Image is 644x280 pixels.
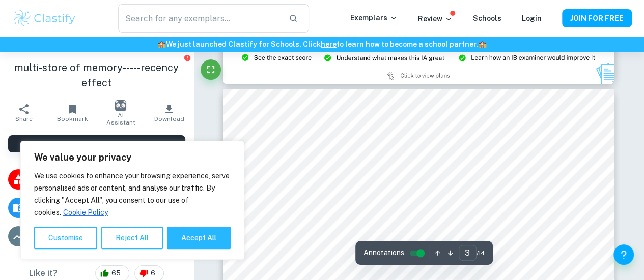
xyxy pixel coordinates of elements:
[2,39,642,50] h6: We just launched Clastify for Schools. Click to learn how to become a school partner.
[118,4,281,33] input: Search for any exemplars...
[363,247,404,258] span: Annotations
[34,170,231,219] p: We use cookies to enhance your browsing experience, serve personalised ads or content, and analys...
[477,248,485,258] span: / 14
[145,268,161,278] span: 6
[8,135,185,152] button: View [PERSON_NAME]
[115,100,126,111] img: AI Assistant
[154,115,184,122] span: Download
[157,40,166,48] span: 🏫
[201,59,221,80] button: Fullscreen
[63,208,108,217] a: Cookie Policy
[8,60,185,90] h1: multi-store of memory-----recency effect
[103,112,139,126] span: AI Assistant
[350,12,398,23] p: Exemplars
[101,227,163,249] button: Reject All
[562,9,632,27] button: JOIN FOR FREE
[522,14,542,22] a: Login
[223,26,614,84] img: Ad
[106,268,126,278] span: 65
[12,8,77,28] img: Clastify logo
[613,244,634,265] button: Help and Feedback
[97,99,145,127] button: AI Assistant
[34,227,97,249] button: Customise
[321,40,337,48] a: here
[63,138,144,149] h6: View [PERSON_NAME]
[34,151,231,164] p: We value your privacy
[29,267,58,279] h6: Like it?
[145,99,193,127] button: Download
[15,115,33,122] span: Share
[48,99,97,127] button: Bookmark
[184,54,191,61] button: Report issue
[20,141,244,260] div: We value your privacy
[57,115,88,122] span: Bookmark
[167,227,231,249] button: Accept All
[478,40,487,48] span: 🏫
[473,14,501,22] a: Schools
[418,13,453,24] p: Review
